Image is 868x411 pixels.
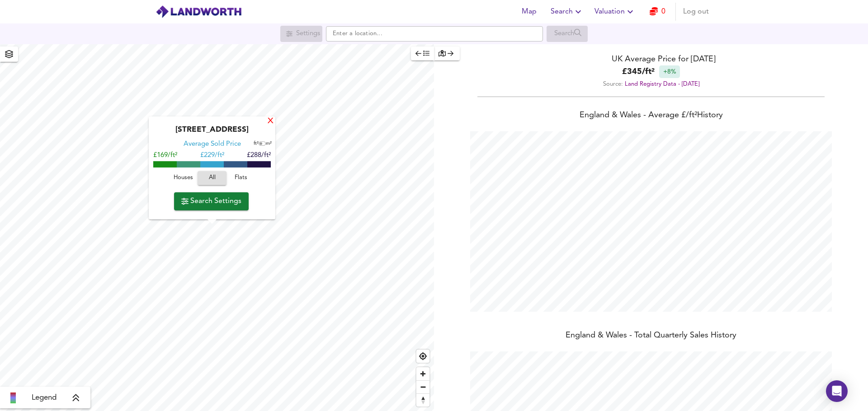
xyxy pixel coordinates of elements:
[434,78,868,90] div: Source:
[326,26,543,42] input: Enter a location...
[153,152,177,159] span: £169/ft²
[416,367,429,380] button: Zoom in
[434,330,868,342] div: England & Wales - Total Quarterly Sales History
[198,171,226,185] button: All
[679,3,712,21] button: Log out
[547,26,588,42] div: Search for a location first or explore the map
[434,53,868,65] div: UK Average Price for [DATE]
[416,350,429,363] button: Find my location
[247,152,271,159] span: £288/ft²
[181,195,241,208] span: Search Settings
[683,5,709,18] span: Log out
[169,171,198,185] button: Houses
[518,5,540,18] span: Map
[594,5,636,18] span: Valuation
[416,393,429,406] button: Reset bearing to north
[226,171,255,185] button: Flats
[267,117,274,126] div: X
[202,173,222,184] span: All
[622,66,655,78] b: £ 345 / ft²
[514,3,543,21] button: Map
[650,5,665,18] a: 0
[153,126,271,140] div: [STREET_ADDRESS]
[171,173,195,184] span: Houses
[184,140,241,149] div: Average Sold Price
[32,393,57,403] span: Legend
[229,173,253,184] span: Flats
[174,192,249,210] button: Search Settings
[416,380,429,393] button: Zoom out
[280,26,322,42] div: Search for a location first or explore the map
[254,142,259,147] span: ft²
[200,152,224,159] span: £ 229/ft²
[551,5,584,18] span: Search
[156,5,242,18] img: logo
[591,3,639,21] button: Valuation
[826,380,848,402] div: Open Intercom Messenger
[266,142,272,147] span: m²
[434,110,868,122] div: England & Wales - Average £/ ft² History
[625,81,699,87] a: Land Registry Data - [DATE]
[547,3,587,21] button: Search
[659,65,680,78] div: +8%
[643,3,672,21] button: 0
